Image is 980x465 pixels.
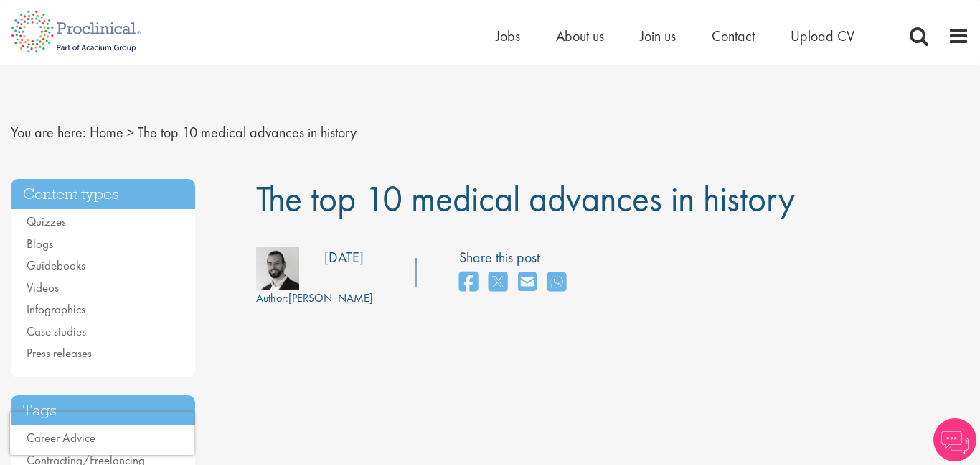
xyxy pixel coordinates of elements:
[11,123,86,142] span: You are here:
[10,412,194,455] iframe: reCAPTCHA
[27,280,59,295] a: Videos
[256,290,288,305] span: Author:
[27,213,66,229] a: Quizzes
[256,290,373,307] div: [PERSON_NAME]
[547,267,566,298] a: share on whats app
[459,267,478,298] a: share on facebook
[459,247,573,268] label: Share this post
[556,27,604,45] a: About us
[489,267,507,298] a: share on twitter
[791,27,854,45] a: Upload CV
[256,247,299,290] img: 76d2c18e-6ce3-4617-eefd-08d5a473185b
[90,123,123,142] a: breadcrumb link
[640,27,676,45] a: Join us
[27,323,86,339] a: Case studies
[11,395,195,426] h3: Tags
[27,345,92,361] a: Press releases
[496,27,520,45] a: Jobs
[138,123,357,142] span: The top 10 medical advances in history
[27,236,53,252] a: Blogs
[11,179,195,210] h3: Content types
[27,257,85,273] a: Guidebooks
[518,267,537,298] a: share on email
[324,247,364,268] div: [DATE]
[712,27,755,45] a: Contact
[933,418,976,461] img: Chatbot
[256,175,795,221] span: The top 10 medical advances in history
[127,123,134,142] span: >
[27,301,85,317] a: Infographics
